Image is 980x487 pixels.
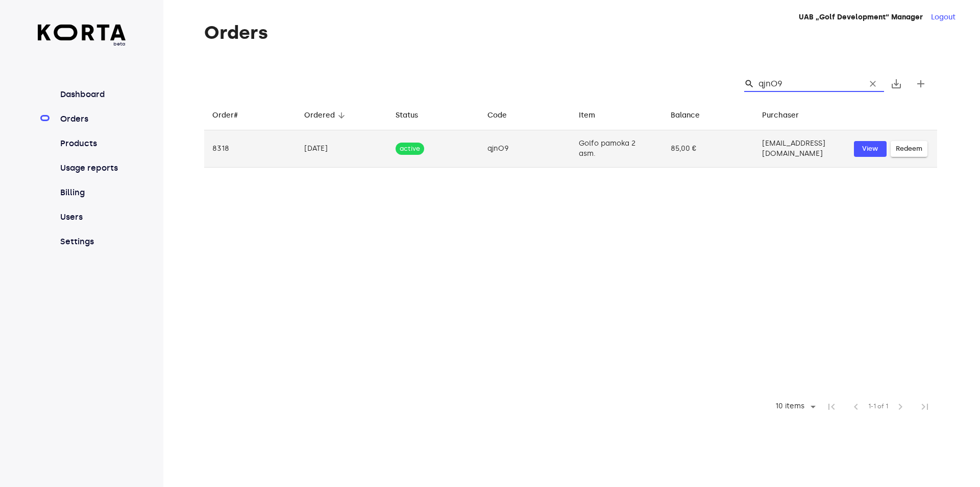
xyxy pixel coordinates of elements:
[58,236,126,248] a: Settings
[868,79,878,89] span: clear
[931,12,955,22] button: Logout
[844,395,868,419] span: Previous Page
[212,109,251,122] span: Order#
[896,143,922,155] span: Redeem
[891,141,927,157] button: Redeem
[38,25,126,48] a: beta
[337,111,346,120] span: arrow_downward
[38,40,126,48] span: beta
[58,88,126,101] a: Dashboard
[744,79,754,89] span: Search
[758,76,857,92] input: Search
[204,22,937,43] h1: Orders
[859,143,881,155] span: View
[58,137,126,150] a: Products
[913,395,937,419] span: Last Page
[396,144,424,154] span: active
[762,109,799,122] div: Purchaser
[396,109,418,122] div: Status
[304,109,335,122] div: Ordered
[884,72,909,96] button: Export
[769,399,819,414] div: 10 items
[479,130,571,168] td: qjnO9
[204,130,296,168] td: 8318
[487,109,507,122] div: Code
[487,109,520,122] span: Code
[296,130,388,168] td: [DATE]
[890,78,902,90] span: save_alt
[58,113,126,125] a: Orders
[58,187,126,199] a: Billing
[799,13,923,21] strong: UAB „Golf Development“ Manager
[38,25,126,40] img: Korta
[396,109,431,122] span: Status
[571,130,663,168] td: Golfo pamoka 2 asm.
[212,109,238,122] div: Order#
[819,395,844,419] span: First Page
[663,130,754,168] td: 85,00 €
[304,109,348,122] span: Ordered
[773,402,807,411] div: 10 items
[915,78,927,90] span: add
[58,211,126,223] a: Users
[854,141,887,157] button: View
[888,395,913,419] span: Next Page
[58,162,126,174] a: Usage reports
[671,109,700,122] div: Balance
[862,73,884,95] button: Clear Search
[671,109,713,122] span: Balance
[754,130,846,168] td: [EMAIL_ADDRESS][DOMAIN_NAME]
[868,402,888,412] span: 1-1 of 1
[909,72,933,96] button: Create new gift card
[579,109,608,122] span: Item
[762,109,812,122] span: Purchaser
[579,109,595,122] div: Item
